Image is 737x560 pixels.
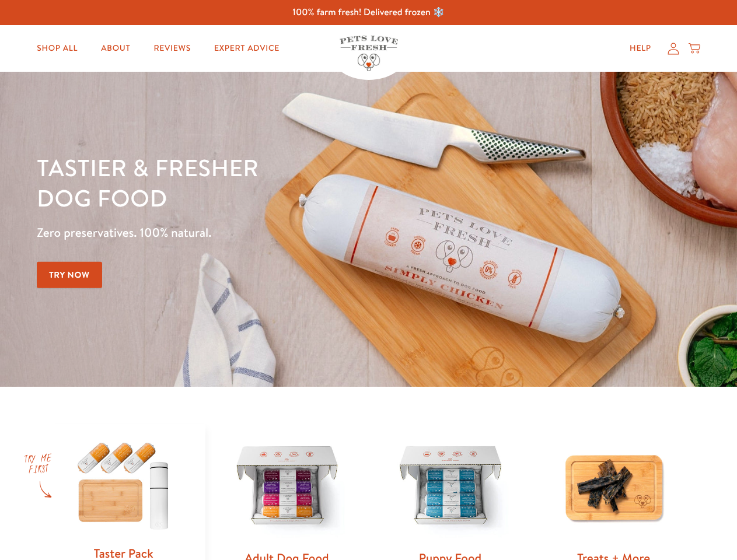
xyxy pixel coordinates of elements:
a: Try Now [37,262,102,288]
h1: Tastier & fresher dog food [37,152,479,213]
a: Reviews [144,37,200,60]
a: Help [620,37,661,60]
a: Expert Advice [205,37,289,60]
a: About [92,37,139,60]
a: Shop All [27,37,87,60]
img: Pets Love Fresh [340,36,398,71]
p: Zero preservatives. 100% natural. [37,222,479,243]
